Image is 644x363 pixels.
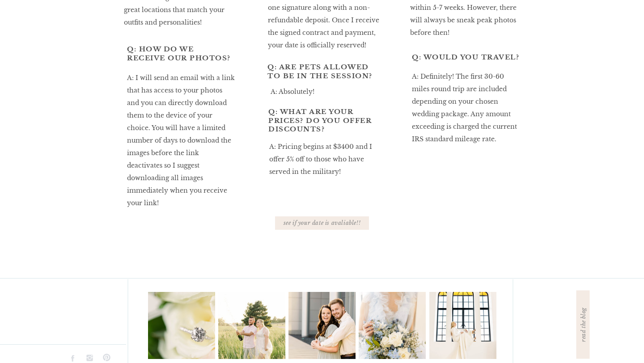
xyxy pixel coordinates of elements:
h3: Q: Would you travel? [412,53,522,69]
h3: Q: How do we receive our photos? [127,45,233,61]
h3: Q: Are pets allowed to be in the session? [267,63,377,79]
p: A: I will send an email with a link that has access to your photos and you can directly download ... [127,72,236,194]
h3: Q: What are your prices? Do you offer discounts? [268,107,380,123]
p: A: Pricing begins at $3400 and I offer 5% off to those who have served in the military! [269,140,379,158]
a: see if your date is avaliable!! [280,219,364,227]
a: read the blog [579,295,587,354]
p: A: Definitely! The first 30-60 miles round trip are included depending on your chosen wedding pac... [412,70,521,158]
p: A: Absolutely! [271,85,377,103]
